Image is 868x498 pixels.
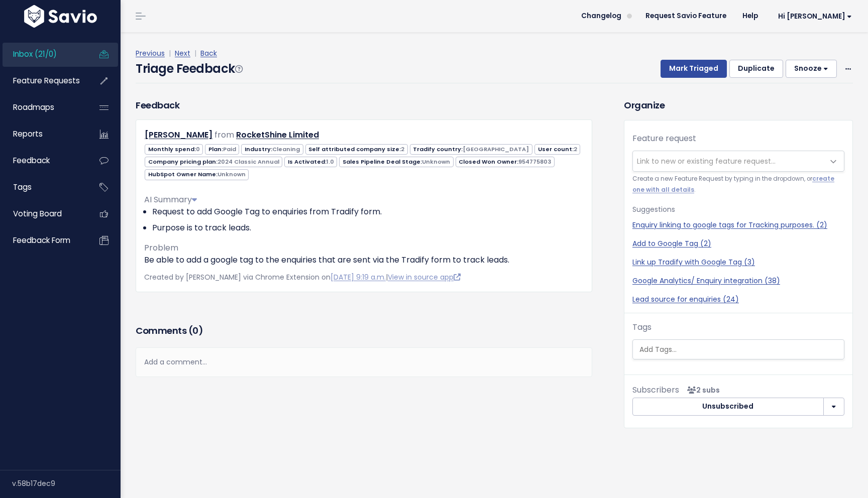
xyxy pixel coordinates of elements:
button: Duplicate [729,60,783,78]
span: Changelog [581,13,621,20]
a: Request Savio Feature [637,9,734,24]
span: HubSpot Owner Name: [145,169,249,180]
a: Reports [3,122,83,146]
a: create one with all details [632,175,834,193]
a: Roadmaps [3,96,83,119]
span: Subscribers [632,384,679,396]
span: Inbox (21/0) [13,49,57,59]
a: Add to Google Tag (2) [632,238,844,249]
span: User count: [534,144,580,155]
span: 2024 Classic Annual [218,158,279,166]
button: Unsubscribed [632,398,824,416]
a: Feature Requests [3,69,83,92]
img: logo-white.9d6f32f41409.svg [22,5,99,28]
span: Roadmaps [13,102,54,112]
span: Reports [13,129,43,139]
span: Monthly spend: [145,144,203,155]
a: Previous [136,48,165,58]
span: Closed Won Owner: [456,157,555,167]
a: View in source app [388,272,461,282]
span: Sales Pipeline Deal Stage: [339,157,453,167]
span: Industry: [241,144,303,155]
h3: Organize [624,98,853,112]
div: v.58b17dec9 [12,470,121,496]
span: | [167,48,173,58]
li: Request to add Google Tag to enquiries from Tradify form. [152,206,584,218]
span: Created by [PERSON_NAME] via Chrome Extension on | [144,272,461,282]
span: AI Summary [144,194,197,205]
span: Unknown [218,170,246,178]
button: Snooze [786,60,837,78]
p: Suggestions [632,203,844,216]
a: Google Analytics/ Enquiry integration (38) [632,276,844,286]
span: Feature Requests [13,75,80,86]
span: 0 [192,324,198,337]
span: from [214,129,234,141]
a: Back [200,48,217,58]
span: Feedback form [13,235,70,245]
div: Add a comment... [136,347,592,377]
span: Tradify country: [410,144,532,155]
h3: Comments ( ) [136,324,592,338]
span: Tags [13,182,32,192]
p: Be able to add a google tag to the enquiries that are sent via the Tradify form to track leads. [144,254,584,266]
span: Unknown [422,158,450,166]
span: Voting Board [13,208,62,219]
span: 0 [196,145,200,153]
a: [PERSON_NAME] [145,129,212,141]
a: Next [175,48,190,58]
span: 1.0 [327,158,334,166]
span: 2 [574,145,577,153]
label: Tags [632,321,652,333]
span: Problem [144,242,178,254]
span: Company pricing plan: [145,157,282,167]
span: 954775803 [518,158,551,166]
button: Mark Triaged [661,60,727,78]
span: Hi [PERSON_NAME] [778,13,852,20]
span: Cleaning [272,145,300,153]
span: Link to new or existing feature request... [637,156,776,166]
small: Create a new Feature Request by typing in the dropdown, or . [632,174,844,195]
a: Lead source for enquiries (24) [632,294,844,305]
span: | [192,48,198,58]
span: Paid [223,145,236,153]
label: Feature request [632,133,696,145]
a: Help [734,9,766,24]
input: Add Tags... [635,344,846,355]
span: Is Activated: [284,157,337,167]
a: Inbox (21/0) [3,43,83,66]
span: Self attributed company size: [305,144,408,155]
a: Voting Board [3,202,83,225]
a: Tags [3,176,83,199]
span: Plan: [205,144,239,155]
h4: Triage Feedback [136,60,242,78]
span: [GEOGRAPHIC_DATA] [463,145,529,153]
span: <p><strong>Subscribers</strong><br><br> - Carolina Salcedo Claramunt<br> - Albert Ly<br> </p> [683,385,720,395]
span: 2 [401,145,404,153]
a: [DATE] 9:19 a.m. [331,272,386,282]
a: Link up Tradify with Google Tag (3) [632,257,844,268]
a: Feedback form [3,229,83,252]
a: RocketShine Limited [236,129,319,141]
a: Hi [PERSON_NAME] [766,9,860,24]
span: Feedback [13,155,50,166]
a: Enquiry linking to google tags for Tracking purposes. (2) [632,220,844,230]
h3: Feedback [136,98,179,112]
a: Feedback [3,149,83,172]
li: Purpose is to track leads. [152,222,584,234]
